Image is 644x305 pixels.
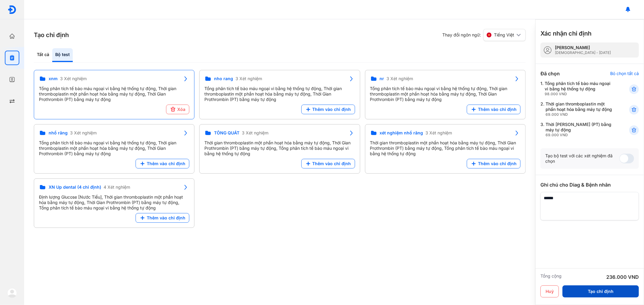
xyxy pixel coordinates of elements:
div: Đã chọn [540,70,560,77]
span: 3 Xét nghiệm [242,130,268,136]
button: Tạo chỉ định [562,285,639,297]
span: 3 Xét nghiệm [235,76,262,81]
span: 3 Xét nghiệm [60,76,87,81]
div: Tổng phân tích tế bào máu ngoại vi bằng hệ thống tự động, Thời gian thromboplastin một phần hoạt ... [39,86,189,102]
div: Tổng phân tích tế bào máu ngoại vi bằng hệ thống tự động, Thời gian thromboplastin một phần hoạt ... [204,86,355,102]
span: 4 Xét nghiệm [104,184,130,190]
div: Thời gian thromboplastin một phần hoạt hóa bằng máy tự động, Thời Gian Prothrombin (PT) bằng máy ... [204,140,355,156]
span: Xóa [177,107,185,112]
button: Thêm vào chỉ định [136,213,189,223]
button: Huỷ [540,285,559,297]
span: 3 Xét nghiệm [426,130,452,136]
button: Thêm vào chỉ định [136,159,189,168]
div: Tổng phân tích tế bào máu ngoại vi bằng hệ thống tự động, Thời gian thromboplastin một phần hoạt ... [370,86,521,102]
span: Thêm vào chỉ định [312,107,351,112]
div: Bộ test [52,48,73,62]
span: XN Up dental (4 chỉ định) [49,184,101,190]
div: Thời [PERSON_NAME] (PT) bằng máy tự động [546,122,614,137]
div: 98.000 VND [545,92,614,96]
div: Định lượng Glucose [Nước Tiểu], Thời gian thromboplastin một phần hoạt hóa bằng máy tự động, Thời... [39,194,189,211]
span: nho rang [214,76,233,81]
span: xnm [49,76,58,81]
button: Thêm vào chỉ định [301,105,355,114]
button: Xóa [166,105,189,114]
span: 3 Xét nghiệm [387,76,413,81]
span: Thêm vào chỉ định [147,161,185,166]
div: 236.000 VND [606,273,639,281]
span: xét nghiệm nhổ răng [380,130,423,136]
span: Thêm vào chỉ định [478,161,517,166]
div: 3. [540,122,614,137]
div: 69.000 VND [546,133,614,137]
div: Ghi chú cho Diag & Bệnh nhân [540,181,639,188]
span: Thêm vào chỉ định [312,161,351,166]
img: logo [8,5,17,14]
div: Thời gian thromboplastin một phần hoạt hóa bằng máy tự động [546,101,614,117]
div: 69.000 VND [546,112,614,117]
span: nhổ răng [49,130,68,136]
div: Tổng phân tích tế bào máu ngoại vi bằng hệ thống tự động [545,81,614,96]
div: Tất cả [34,48,52,62]
span: nr [380,76,384,81]
div: 1. [540,81,614,96]
button: Thêm vào chỉ định [301,159,355,168]
div: [DEMOGRAPHIC_DATA] - [DATE] [555,50,611,55]
div: Thay đổi ngôn ngữ: [442,29,526,41]
button: Thêm vào chỉ định [467,105,521,114]
div: [PERSON_NAME] [555,45,611,50]
div: Tạo bộ test với các xét nghiệm đã chọn [545,153,620,164]
span: Thêm vào chỉ định [147,215,185,221]
img: logo [7,288,17,298]
span: TỔNG QUÁT [214,130,239,136]
span: Thêm vào chỉ định [478,107,517,112]
div: Tổng phân tích tế bào máu ngoại vi bằng hệ thống tự động, Thời gian thromboplastin một phần hoạt ... [39,140,189,156]
div: Thời gian thromboplastin một phần hoạt hóa bằng máy tự động, Thời Gian Prothrombin (PT) bằng máy ... [370,140,521,156]
span: 3 Xét nghiệm [70,130,97,136]
div: Tổng cộng [540,273,562,281]
span: Tiếng Việt [494,32,514,38]
button: Thêm vào chỉ định [467,159,521,168]
h3: Tạo chỉ định [34,31,69,39]
div: Bỏ chọn tất cả [610,71,639,76]
h3: Xác nhận chỉ định [540,29,591,38]
div: 2. [540,101,614,117]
